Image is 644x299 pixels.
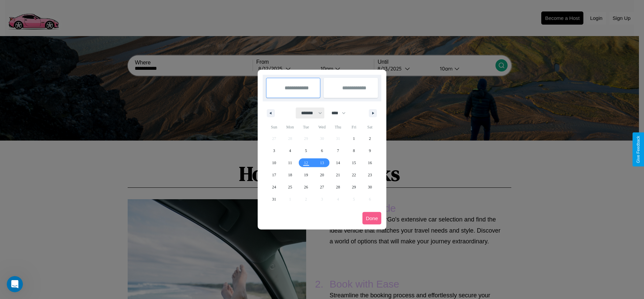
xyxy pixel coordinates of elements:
[320,169,324,181] span: 20
[298,181,314,193] button: 26
[288,181,292,193] span: 25
[362,132,378,145] button: 2
[288,157,292,169] span: 11
[330,122,346,132] span: Thu
[336,169,340,181] span: 21
[320,157,324,169] span: 13
[368,169,372,181] span: 23
[362,181,378,193] button: 30
[337,145,339,157] span: 7
[346,157,362,169] button: 15
[266,145,282,157] button: 3
[336,181,340,193] span: 28
[289,145,291,157] span: 4
[272,181,276,193] span: 24
[369,132,371,145] span: 2
[282,145,298,157] button: 4
[282,122,298,132] span: Mon
[352,181,356,193] span: 29
[272,193,276,205] span: 31
[330,145,346,157] button: 7
[352,169,356,181] span: 22
[282,169,298,181] button: 18
[353,145,355,157] span: 8
[282,181,298,193] button: 25
[636,136,641,163] div: Give Feedback
[305,145,307,157] span: 5
[266,122,282,132] span: Sun
[288,169,292,181] span: 18
[362,157,378,169] button: 16
[298,122,314,132] span: Tue
[282,157,298,169] button: 11
[304,181,308,193] span: 26
[314,145,330,157] button: 6
[330,169,346,181] button: 21
[353,132,355,145] span: 1
[7,276,23,292] iframe: Intercom live chat
[304,157,308,169] span: 12
[266,169,282,181] button: 17
[330,181,346,193] button: 28
[346,132,362,145] button: 1
[298,169,314,181] button: 19
[346,169,362,181] button: 22
[321,145,323,157] span: 6
[362,169,378,181] button: 23
[314,122,330,132] span: Wed
[369,145,371,157] span: 9
[346,122,362,132] span: Fri
[352,157,356,169] span: 15
[272,157,276,169] span: 10
[320,181,324,193] span: 27
[346,181,362,193] button: 29
[346,145,362,157] button: 8
[362,212,381,225] button: Done
[266,193,282,205] button: 31
[314,169,330,181] button: 20
[314,157,330,169] button: 13
[298,157,314,169] button: 12
[298,145,314,157] button: 5
[272,169,276,181] span: 17
[368,181,372,193] span: 30
[368,157,372,169] span: 16
[362,122,378,132] span: Sat
[330,157,346,169] button: 14
[314,181,330,193] button: 27
[336,157,340,169] span: 14
[304,169,308,181] span: 19
[266,157,282,169] button: 10
[273,145,275,157] span: 3
[362,145,378,157] button: 9
[266,181,282,193] button: 24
